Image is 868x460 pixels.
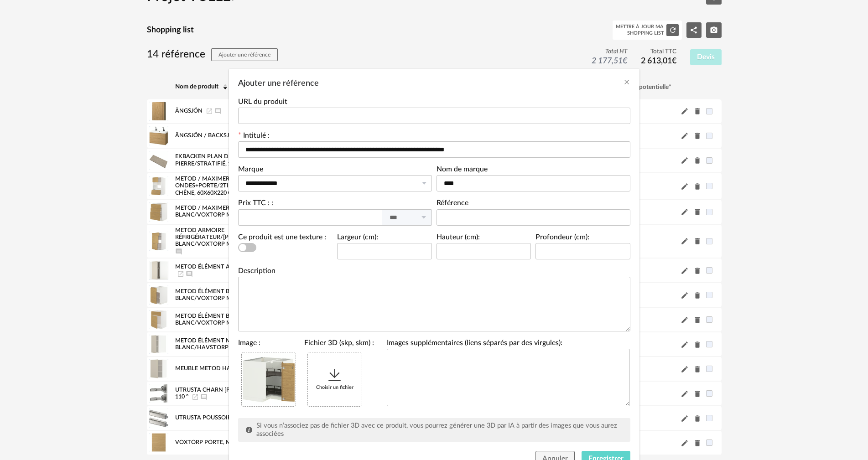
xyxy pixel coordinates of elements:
span: Ajouter une référence [238,79,319,88]
span: Si vous n’associez pas de fichier 3D avec ce produit, vous pourrez générer une 3D par IA à partir... [256,422,617,437]
label: Ce produit est une texture : [238,234,326,243]
button: Close [623,78,630,88]
label: Profondeur (cm): [535,234,589,243]
label: Description [238,268,275,277]
label: Référence [437,200,468,209]
label: Image : [238,340,260,349]
label: Images supplémentaires (liens séparés par des virgules): [387,340,562,349]
label: Hauteur (cm): [437,234,480,243]
label: Fichier 3D (skp, skm) : [304,340,374,349]
label: Marque [238,166,263,175]
div: Choisir un fichier [308,352,362,406]
label: Intitulé : [238,132,270,141]
label: Largeur (cm): [337,234,378,243]
label: Nom de marque [437,166,488,175]
label: Prix TTC : : [238,199,273,207]
label: URL du produit [238,98,287,108]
